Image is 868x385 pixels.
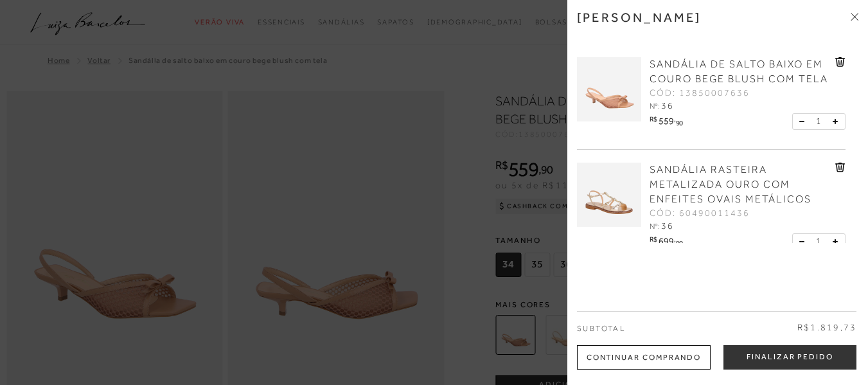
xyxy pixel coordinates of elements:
[577,10,702,25] h3: [PERSON_NAME]
[816,235,821,248] span: 1
[650,102,660,111] span: Nº:
[723,345,856,370] button: Finalizar Pedido
[650,58,828,85] span: SANDÁLIA DE SALTO BAIXO EM COURO BEGE BLUSH COM TELA
[676,119,683,127] span: 90
[650,164,811,205] span: SANDÁLIA RASTEIRA METALIZADA OURO COM ENFEITES OVAIS METÁLICOS
[816,114,821,128] span: 1
[674,236,683,243] i: ,
[659,236,674,246] span: 699
[650,163,832,207] a: SANDÁLIA RASTEIRA METALIZADA OURO COM ENFEITES OVAIS METÁLICOS
[650,116,657,123] i: R$
[577,345,711,370] div: Continuar Comprando
[661,220,674,231] span: 36
[661,100,674,111] span: 36
[676,239,683,247] span: 90
[650,87,750,100] span: CÓD: 13850007636
[659,116,674,126] span: 559
[797,321,856,334] span: R$1.819,73
[577,324,625,333] span: Subtotal
[577,57,641,121] img: SANDÁLIA DE SALTO BAIXO EM COURO BEGE BLUSH COM TELA
[650,222,660,231] span: Nº:
[650,236,657,243] i: R$
[650,207,750,220] span: CÓD: 60490011436
[577,163,641,227] img: SANDÁLIA RASTEIRA METALIZADA OURO COM ENFEITES OVAIS METÁLICOS
[650,57,832,87] a: SANDÁLIA DE SALTO BAIXO EM COURO BEGE BLUSH COM TELA
[674,116,683,123] i: ,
